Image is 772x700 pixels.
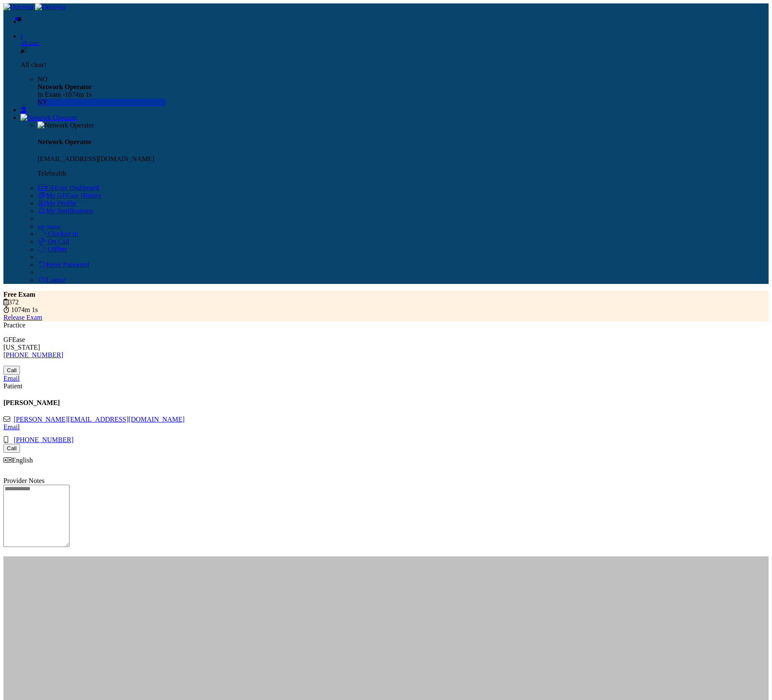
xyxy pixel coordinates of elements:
a: My GFEase History [38,192,101,199]
img: Docovia [35,3,65,11]
div: 0 All clear! [20,46,165,106]
button: Call [3,444,20,453]
span: On Call [48,238,69,245]
span: 1074m 1s [11,306,38,313]
a: My Profile [38,200,76,207]
div: 0 [20,34,769,40]
div: In Exam - [38,91,165,98]
a: [PHONE_NUMBER] [3,351,63,359]
a: [PERSON_NAME][EMAIL_ADDRESS][DOMAIN_NAME] [14,416,185,423]
a: Offline [38,246,67,253]
p: All clear! [20,61,165,69]
div: Provider Notes [3,477,769,485]
p: GFEase [US_STATE] [3,336,769,359]
a: 0 All clear! [20,34,769,46]
span: My Status [38,223,61,230]
a: Logout [38,276,66,283]
img: Network Operator [20,114,77,121]
span: NO [38,75,47,83]
div: All clear! [20,40,769,46]
div: 372 [3,298,769,306]
img: Network Operator [38,121,94,129]
a: Reset Password [38,261,89,268]
a: My Notifications [38,207,93,214]
p: [EMAIL_ADDRESS][DOMAIN_NAME] [38,155,769,163]
span: 1074m 1s [65,91,92,98]
p: Telehealth [38,170,769,177]
a: Email [3,423,20,431]
a: Docovia [3,3,65,11]
a: [PHONE_NUMBER] [14,436,73,443]
button: Call [3,366,20,375]
strong: Network Operator [38,83,92,90]
a: Clocked In [38,230,78,237]
a: My Status [38,223,61,230]
a: On Call [38,238,69,245]
a: Email [3,375,20,382]
img: Docovia [3,3,33,11]
span: Clocked In [48,230,78,237]
span: Offline [48,246,67,253]
strong: Free Exam [3,291,35,298]
div: Patient [3,382,769,390]
div: English [3,457,769,464]
a: Release Exam [3,314,42,321]
a: GFEase Dashboard [38,184,99,191]
h4: [PERSON_NAME] [3,399,769,407]
div: Practice [3,321,769,329]
div: NY [38,98,165,106]
h4: Network Operator [38,138,769,146]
